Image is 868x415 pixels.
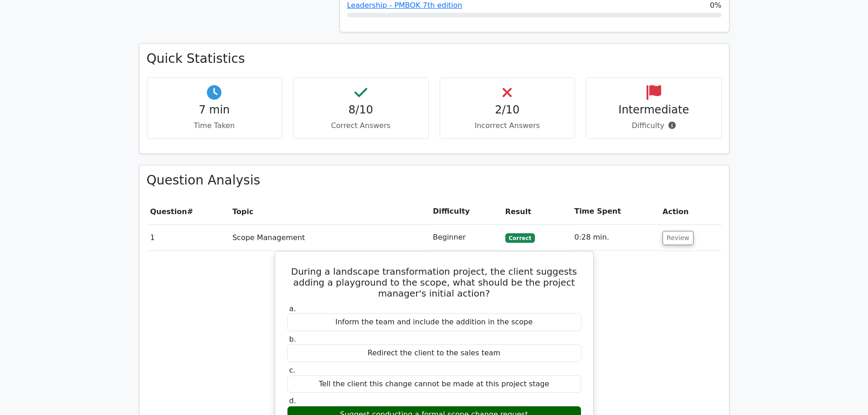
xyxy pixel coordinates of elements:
div: Inform the team and include the addition in the scope [287,313,581,331]
div: Redirect the client to the sales team [287,344,581,362]
h4: 7 min [154,103,275,117]
p: Time Taken [154,120,275,131]
p: Difficulty [594,120,714,131]
p: Incorrect Answers [447,120,568,131]
th: Time Spent [570,199,659,225]
h5: During a landscape transformation project, the client suggests adding a playground to the scope, ... [286,266,582,299]
p: Correct Answers [301,120,421,131]
h4: 8/10 [301,103,421,117]
h3: Quick Statistics [147,51,722,67]
a: Leadership - PMBOK 7th edition [347,1,462,10]
th: Result [502,199,571,225]
span: Question [150,207,187,216]
th: Action [659,199,721,225]
h4: Intermediate [594,103,714,117]
td: 1 [147,225,229,251]
td: Scope Management [229,225,429,251]
span: b. [289,335,296,343]
th: Difficulty [429,199,502,225]
td: 0:28 min. [570,225,659,251]
td: Beginner [429,225,502,251]
span: c. [289,366,296,374]
div: Tell the client this change cannot be made at this project stage [287,375,581,393]
th: Topic [229,199,429,225]
span: a. [289,304,296,313]
span: Correct [505,233,535,242]
button: Review [663,231,693,245]
h3: Question Analysis [147,173,722,188]
span: d. [289,396,296,405]
th: # [147,199,229,225]
h4: 2/10 [447,103,568,117]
